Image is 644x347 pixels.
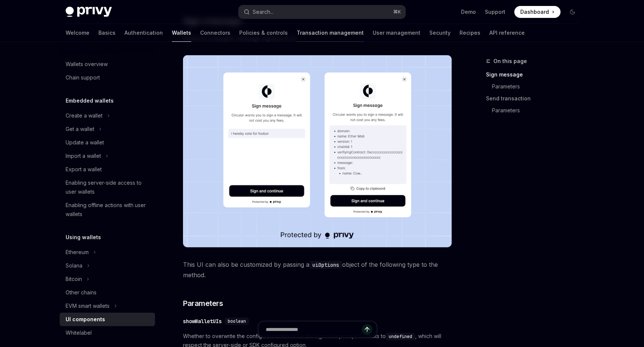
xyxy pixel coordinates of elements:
code: uiOptions [309,261,342,269]
button: Search...⌘K [239,5,405,19]
a: Demo [461,8,476,16]
a: Enabling offline actions with user wallets [60,198,155,221]
div: Chain support [66,73,100,82]
div: Wallets overview [66,60,108,69]
span: This UI can also be customized by passing a object of the following type to the method. [183,259,452,280]
span: On this page [493,57,527,66]
span: Dashboard [520,8,549,16]
a: Basics [98,24,116,42]
a: Authentication [124,24,163,42]
div: Bitcoin [66,275,82,284]
a: Export a wallet [60,163,155,176]
a: Transaction management [297,24,364,42]
a: Send transaction [486,93,584,104]
div: Other chains [66,288,97,297]
div: Enabling offline actions with user wallets [66,201,151,219]
a: Welcome [66,24,89,42]
a: UI components [60,313,155,326]
a: Security [429,24,451,42]
a: Chain support [60,71,155,84]
a: Policies & controls [239,24,288,42]
img: dark logo [66,7,112,17]
a: Connectors [200,24,230,42]
div: Whitelabel [66,328,92,337]
a: Support [485,8,505,16]
img: images/Sign.png [183,55,452,247]
div: Import a wallet [66,151,101,160]
a: Sign message [486,69,584,81]
div: Export a wallet [66,165,102,174]
a: Recipes [460,24,480,42]
div: EVM smart wallets [66,301,110,310]
a: Parameters [492,104,584,116]
div: Search... [253,7,274,16]
a: Whitelabel [60,326,155,340]
span: ⌘ K [393,9,401,15]
div: Ethereum [66,248,89,257]
div: Solana [66,261,82,270]
h5: Using wallets [66,233,101,242]
a: API reference [489,24,525,42]
a: User management [373,24,420,42]
div: Create a wallet [66,111,102,120]
a: Parameters [492,81,584,93]
div: Enabling server-side access to user wallets [66,178,151,196]
button: Send message [362,324,372,335]
a: Dashboard [514,6,561,18]
span: boolean [228,318,246,324]
div: Update a wallet [66,138,104,147]
a: Update a wallet [60,136,155,149]
span: Parameters [183,298,223,309]
a: Other chains [60,286,155,299]
div: showWalletUIs [183,318,222,325]
div: UI components [66,315,105,324]
a: Wallets overview [60,57,155,71]
h5: Embedded wallets [66,96,114,105]
button: Toggle dark mode [566,6,578,18]
a: Enabling server-side access to user wallets [60,176,155,198]
a: Wallets [172,24,191,42]
div: Get a wallet [66,125,94,134]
